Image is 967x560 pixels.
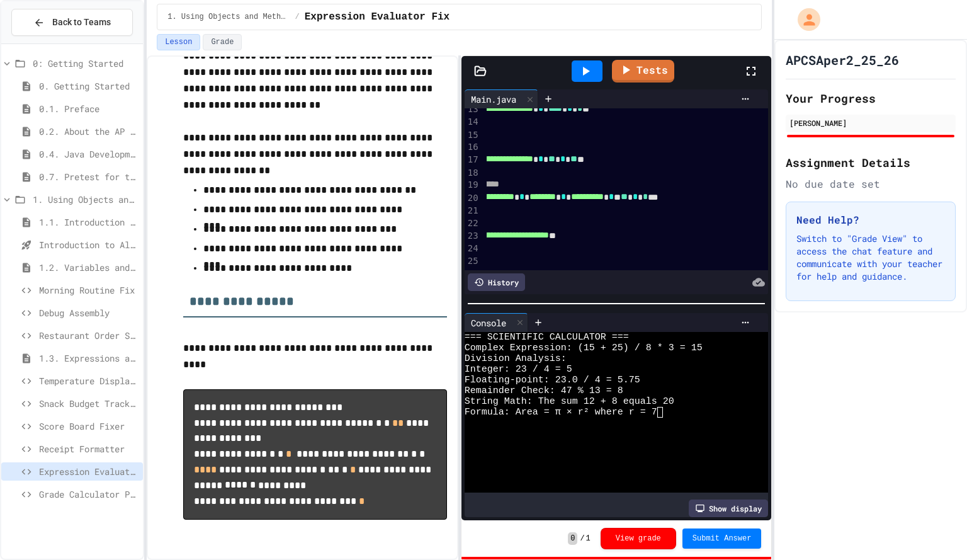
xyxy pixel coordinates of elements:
[465,230,480,243] div: 23
[586,534,591,544] span: 1
[39,306,138,319] span: Debug Assembly
[580,534,584,544] span: /
[33,57,138,70] span: 0: Getting Started
[786,154,956,171] h2: Assignment Details
[465,205,480,217] div: 21
[39,79,138,93] span: 0. Getting Started
[39,215,138,229] span: 1.1. Introduction to Algorithms, Programming, and Compilers
[465,313,528,332] div: Console
[465,89,538,108] div: Main.java
[784,5,823,34] div: My Account
[465,154,480,166] div: 17
[33,193,138,206] span: 1. Using Objects and Methods
[465,364,572,375] span: Integer: 23 / 4 = 5
[39,261,138,274] span: 1.2. Variables and Data Types
[39,102,138,115] span: 0.1. Preface
[465,129,480,142] div: 15
[465,167,480,180] div: 18
[568,532,577,545] span: 0
[39,442,138,455] span: Receipt Formatter
[468,273,525,291] div: History
[612,60,674,83] a: Tests
[465,407,657,418] span: Formula: Area = π × r² where r = 7
[689,500,768,517] div: Show display
[39,420,138,433] span: Score Board Fixer
[39,488,138,501] span: Grade Calculator Pro
[465,93,523,106] div: Main.java
[39,147,138,161] span: 0.4. Java Development Environments
[465,179,480,191] div: 19
[167,12,290,22] span: 1. Using Objects and Methods
[295,12,300,22] span: /
[786,89,956,107] h2: Your Progress
[682,529,762,549] button: Submit Answer
[796,212,945,227] h3: Need Help?
[305,9,450,25] span: Expression Evaluator Fix
[796,232,945,283] p: Switch to "Grade View" to access the chat feature and communicate with your teacher for help and ...
[601,528,676,549] button: View grade
[786,176,956,191] div: No due date set
[11,9,133,36] button: Back to Teams
[465,386,623,396] span: Remainder Check: 47 % 13 = 8
[39,374,138,387] span: Temperature Display Fix
[39,329,138,342] span: Restaurant Order System
[465,116,480,129] div: 14
[465,396,674,407] span: String Math: The sum 12 + 8 equals 20
[465,192,480,205] div: 20
[465,353,567,364] span: Division Analysis:
[465,243,480,255] div: 24
[465,217,480,230] div: 22
[39,283,138,297] span: Morning Routine Fix
[465,255,480,268] div: 25
[39,125,138,138] span: 0.2. About the AP CSA Exam
[789,117,952,129] div: [PERSON_NAME]
[39,465,138,478] span: Expression Evaluator Fix
[465,141,480,154] div: 16
[39,238,138,251] span: Introduction to Algorithms, Programming, and Compilers
[203,34,242,50] button: Grade
[465,343,703,353] span: Complex Expression: (15 + 25) / 8 * 3 = 15
[693,534,752,544] span: Submit Answer
[39,170,138,183] span: 0.7. Pretest for the AP CSA Exam
[465,332,629,343] span: === SCIENTIFIC CALCULATOR ===
[465,375,640,386] span: Floating-point: 23.0 / 4 = 5.75
[465,103,480,116] div: 13
[52,16,111,29] span: Back to Teams
[465,316,512,329] div: Console
[39,351,138,365] span: 1.3. Expressions and Output [New]
[157,34,200,50] button: Lesson
[786,51,899,69] h1: APCSAper2_25_26
[39,397,138,410] span: Snack Budget Tracker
